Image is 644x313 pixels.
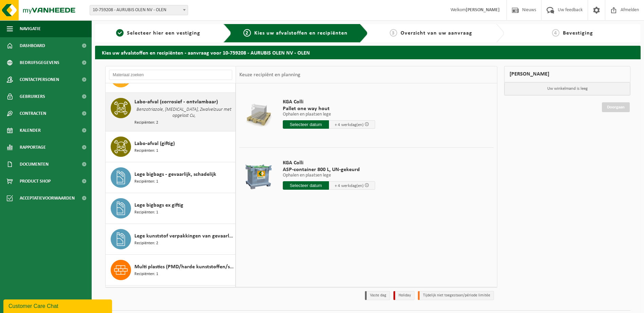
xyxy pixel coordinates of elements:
button: Lege kunststof verpakkingen van gevaarlijke stoffen Recipiënten: 2 [106,224,236,255]
span: Acceptatievoorwaarden [20,190,75,207]
span: Bedrijfsgegevens [20,54,59,71]
h2: Kies uw afvalstoffen en recipiënten - aanvraag voor 10-759208 - AURUBIS OLEN NV - OLEN [95,46,641,59]
span: KGA Colli [283,160,375,166]
button: Labo-afval (giftig) Recipiënten: 1 [106,131,236,162]
span: Bevestiging [563,30,593,36]
div: [PERSON_NAME] [504,66,630,82]
input: Selecteer datum [283,181,329,190]
span: Recipiënten: 2 [134,240,158,247]
strong: [PERSON_NAME] [466,7,500,13]
p: Ophalen en plaatsen lege [283,112,375,117]
span: Kies uw afvalstoffen en recipiënten [254,30,348,36]
li: Vaste dag [365,291,390,300]
span: 2 [243,29,251,37]
span: Recipiënten: 1 [134,148,158,154]
span: Pallet one way hout [283,105,375,112]
span: 4 [552,29,559,37]
button: Lege bigbags ex giftig Recipiënten: 1 [106,193,236,224]
span: Recipiënten: 1 [134,209,158,216]
span: Multi plastics (PMD/harde kunststoffen/spanbanden/EPS/folie naturel/folie gemengd) [134,263,234,271]
p: Ophalen en plaatsen lege [283,173,375,178]
span: 10-759208 - AURUBIS OLEN NV - OLEN [90,5,188,15]
span: Contracten [20,105,46,122]
li: Holiday [393,291,415,300]
li: Tijdelijk niet toegestaan/période limitée [418,291,494,300]
span: Navigatie [20,20,41,37]
input: Selecteer datum [283,120,329,129]
span: KGA Colli [283,99,375,105]
button: Lege bigbags - gevaarlijk, schadelijk Recipiënten: 1 [106,162,236,193]
span: Recipiënten: 2 [134,120,158,126]
span: + 4 werkdag(en) [335,123,364,127]
span: Product Shop [20,173,51,190]
span: Lege bigbags - gevaarlijk, schadelijk [134,170,216,179]
span: 10-759208 - AURUBIS OLEN NV - OLEN [90,5,188,15]
span: Labo-afval (corrosief - ontvlambaar) [134,98,218,106]
iframe: chat widget [3,298,113,313]
div: Keuze recipiënt en planning [236,66,304,83]
span: Overzicht van uw aanvraag [401,30,472,36]
span: Kalender [20,122,41,139]
span: Recipiënten: 1 [134,271,158,277]
span: 1 [116,29,124,37]
span: Gebruikers [20,88,45,105]
span: Selecteer hier een vestiging [127,30,200,36]
span: Lege kunststof verpakkingen van gevaarlijke stoffen [134,232,234,240]
button: Labo-afval (corrosief - ontvlambaar) Benzotriazole, [MEDICAL_DATA], Zwalvelzuur met opgelost Cu, ... [106,93,236,131]
span: 3 [390,29,397,37]
span: Labo-afval (giftig) [134,140,175,148]
span: Contactpersonen [20,71,59,88]
span: Recipiënten: 1 [134,179,158,185]
span: Documenten [20,156,49,173]
p: Uw winkelmand is leeg [504,82,630,95]
input: Materiaal zoeken [109,70,232,80]
span: Rapportage [20,139,46,156]
a: 1Selecteer hier een vestiging [98,29,218,37]
a: Doorgaan [602,102,630,112]
span: ASP-container 800 L, UN-gekeurd [283,166,375,173]
span: + 4 werkdag(en) [335,184,364,188]
button: Multi plastics (PMD/harde kunststoffen/spanbanden/EPS/folie naturel/folie gemengd) Recipiënten: 1 [106,255,236,286]
span: Benzotriazole, [MEDICAL_DATA], Zwalvelzuur met opgelost Cu, [134,106,234,120]
span: Lege bigbags ex giftig [134,201,183,209]
span: Dashboard [20,37,45,54]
